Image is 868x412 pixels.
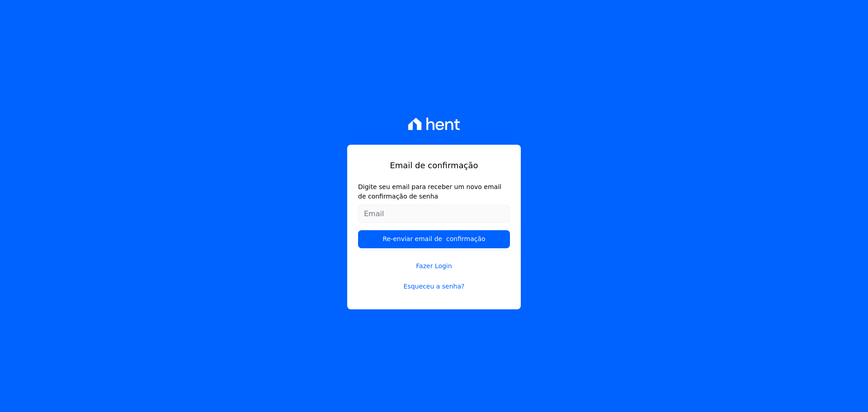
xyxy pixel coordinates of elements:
[358,159,510,171] h1: Email de confirmação
[358,282,510,291] a: Esqueceu a senha?
[358,182,510,201] label: Digite seu email para receber um novo email de confirmação de senha
[358,230,510,248] input: Re-enviar email de confirmação
[358,250,510,271] a: Fazer Login
[358,205,510,223] input: Email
